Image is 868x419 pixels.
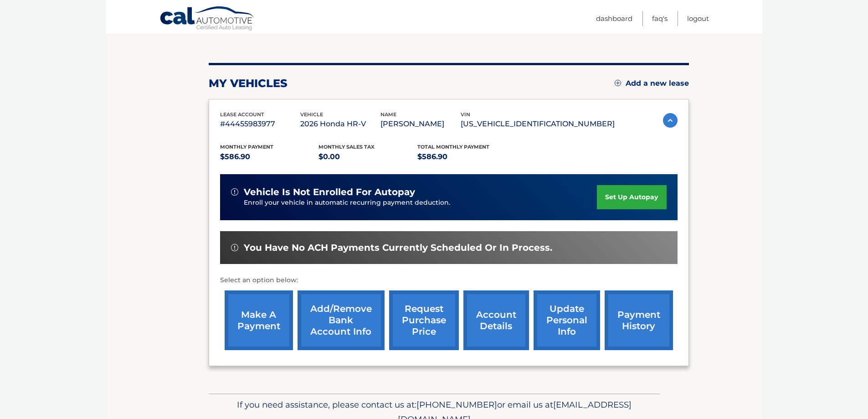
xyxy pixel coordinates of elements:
[615,79,689,88] a: Add a new lease
[318,150,417,163] p: $0.00
[300,111,323,118] span: vehicle
[605,290,673,350] a: payment history
[463,290,529,350] a: account details
[597,185,666,209] a: set up autopay
[220,118,300,130] p: #44455983977
[461,111,470,118] span: vin
[534,290,600,350] a: update personal info
[663,113,678,128] img: accordion-active.svg
[596,11,632,26] a: Dashboard
[231,188,238,196] img: alert-white.svg
[220,275,678,286] p: Select an option below:
[380,111,396,118] span: name
[209,77,288,90] h2: my vehicles
[380,118,461,130] p: [PERSON_NAME]
[318,144,375,150] span: Monthly sales Tax
[159,6,255,32] a: Cal Automotive
[244,186,415,198] span: vehicle is not enrolled for autopay
[416,399,497,410] span: [PHONE_NUMBER]
[615,80,621,86] img: add.svg
[417,144,489,150] span: Total Monthly Payment
[231,244,238,251] img: alert-white.svg
[389,290,459,350] a: request purchase price
[417,150,516,163] p: $586.90
[220,150,319,163] p: $586.90
[225,290,293,350] a: make a payment
[300,118,380,130] p: 2026 Honda HR-V
[220,144,273,150] span: Monthly Payment
[244,198,597,208] p: Enroll your vehicle in automatic recurring payment deduction.
[652,11,668,26] a: FAQ's
[298,290,385,350] a: Add/Remove bank account info
[244,242,552,253] span: You have no ACH payments currently scheduled or in process.
[687,11,709,26] a: Logout
[461,118,615,130] p: [US_VEHICLE_IDENTIFICATION_NUMBER]
[220,111,264,118] span: lease account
